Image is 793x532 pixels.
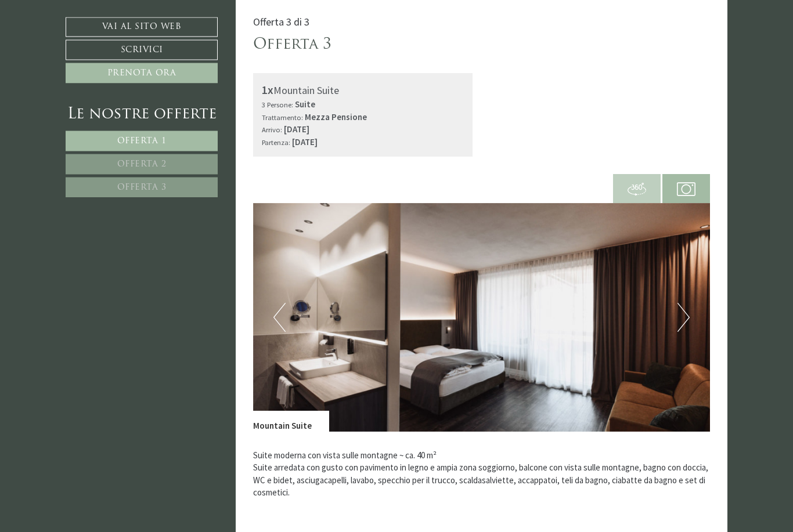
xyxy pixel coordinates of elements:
[628,180,646,199] img: 360-grad.svg
[253,35,331,56] div: Offerta 3
[262,100,293,110] small: 3 Persone:
[210,9,248,27] div: [DATE]
[262,82,464,99] div: Mountain Suite
[66,40,218,60] a: Scrivici
[253,411,329,432] div: Mountain Suite
[17,54,154,61] small: 21:34
[66,104,218,125] div: Le nostre offerte
[262,83,273,97] b: 1x
[295,99,315,110] b: Suite
[117,137,167,146] span: Offerta 1
[117,183,167,192] span: Offerta 3
[284,124,309,135] b: [DATE]
[262,138,290,147] small: Partenza:
[9,31,160,64] div: Buon giorno, come possiamo aiutarla?
[677,303,690,332] button: Next
[253,16,309,29] span: Offerta 3 di 3
[17,33,154,42] div: Montis – Active Nature Spa
[677,180,695,199] img: camera.svg
[305,112,367,123] b: Mezza Pensione
[394,306,458,326] button: Invia
[253,204,711,432] img: image
[292,137,318,148] b: [DATE]
[253,450,711,512] p: Suite moderna con vista sulle montagne ~ ca. 40 m² Suite arredata con gusto con pavimento in legn...
[262,125,282,135] small: Arrivo:
[66,17,218,37] a: Vai al sito web
[262,113,303,122] small: Trattamento:
[273,303,286,332] button: Previous
[117,160,167,169] span: Offerta 2
[66,63,218,84] a: Prenota ora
